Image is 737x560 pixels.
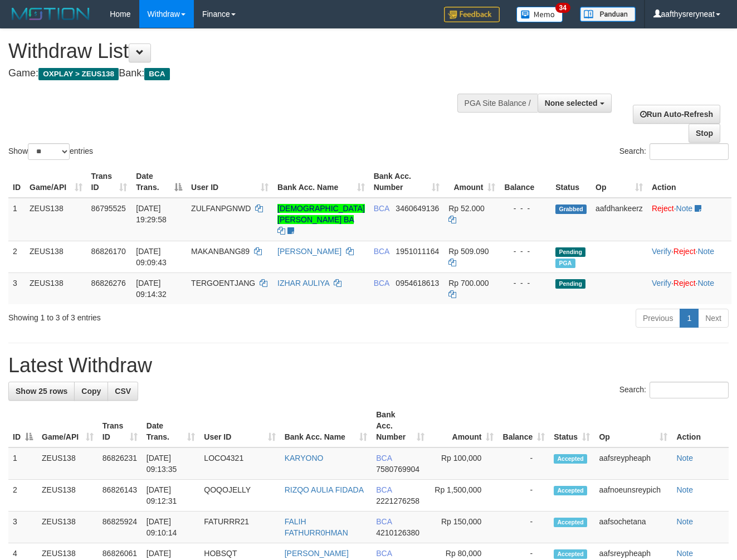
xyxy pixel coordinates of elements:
span: [DATE] 19:29:58 [136,204,167,224]
th: ID: activate to sort column descending [8,405,37,447]
th: User ID: activate to sort column ascending [199,405,280,447]
td: FATURRR21 [199,512,280,543]
td: 86826231 [98,447,142,480]
div: - - - [504,246,546,257]
a: [DEMOGRAPHIC_DATA][PERSON_NAME] BA [277,204,365,224]
td: 1 [8,447,37,480]
a: Reject [673,279,696,288]
span: Rp 509.090 [448,247,489,256]
span: Copy 7580769904 to clipboard [376,465,419,474]
td: LOCO4321 [199,447,280,480]
span: Accepted [554,549,587,559]
a: Show 25 rows [8,382,75,401]
a: IZHAR AULIYA [277,279,329,288]
a: Note [676,485,693,494]
span: [DATE] 09:09:43 [136,247,167,267]
input: Search: [650,143,729,160]
span: Copy [81,387,101,396]
a: Reject [673,247,696,256]
td: · [647,198,731,241]
td: ZEUS138 [25,272,87,304]
a: Stop [689,124,720,143]
th: Op: activate to sort column ascending [594,405,672,447]
span: 86826170 [91,247,126,256]
td: aafnoeunsreypich [594,480,672,512]
a: FALIH FATHURR0HMAN [285,517,348,537]
td: - [498,512,549,543]
a: Verify [652,279,671,288]
span: Copy 3460649136 to clipboard [396,204,439,213]
td: QOQOJELLY [199,480,280,512]
span: Copy 2221276258 to clipboard [376,496,419,505]
input: Search: [650,382,729,398]
label: Search: [619,382,729,398]
a: Next [698,309,729,328]
td: ZEUS138 [25,198,87,241]
td: Rp 150,000 [429,512,499,543]
span: Pending [555,279,585,289]
span: TERGOENTJANG [191,279,255,288]
span: Pending [555,247,585,257]
td: Rp 100,000 [429,447,499,480]
span: Rp 700.000 [448,279,489,288]
td: ZEUS138 [25,241,87,272]
span: BCA [376,517,392,526]
a: KARYONO [285,454,324,462]
span: 86795525 [91,204,126,213]
label: Show entries [8,143,93,160]
img: Button%20Memo.svg [516,7,563,22]
th: Game/API: activate to sort column ascending [37,405,98,447]
span: BCA [374,204,389,213]
td: [DATE] 09:12:31 [142,480,200,512]
td: 2 [8,241,25,272]
a: Note [697,279,714,288]
a: Note [676,549,693,558]
th: Bank Acc. Name: activate to sort column ascending [273,166,369,198]
a: CSV [108,382,138,401]
div: - - - [504,203,546,214]
label: Search: [619,143,729,160]
th: Bank Acc. Number: activate to sort column ascending [369,166,445,198]
th: Amount: activate to sort column ascending [429,405,499,447]
span: Rp 52.000 [448,204,485,213]
th: Op: activate to sort column ascending [591,166,647,198]
td: 2 [8,480,37,512]
span: MAKANBANG89 [191,247,250,256]
td: aafdhankeerz [591,198,647,241]
td: - [498,480,549,512]
span: Accepted [554,454,587,464]
span: BCA [376,549,392,558]
td: - [498,447,549,480]
th: Action [672,405,729,447]
select: Showentries [28,143,70,160]
img: Feedback.jpg [444,7,500,22]
th: Balance [500,166,551,198]
div: - - - [504,277,546,289]
a: Run Auto-Refresh [633,105,720,124]
a: Note [676,454,693,462]
th: Action [647,166,731,198]
a: 1 [680,309,699,328]
h1: Withdraw List [8,40,480,62]
td: [DATE] 09:10:14 [142,512,200,543]
td: 3 [8,272,25,304]
span: 86826276 [91,279,126,288]
td: ZEUS138 [37,480,98,512]
span: Marked by aafnoeunsreypich [555,259,575,268]
span: BCA [374,247,389,256]
a: RIZQO AULIA FIDADA [285,485,364,494]
th: Status: activate to sort column ascending [549,405,594,447]
th: Date Trans.: activate to sort column ascending [142,405,200,447]
td: ZEUS138 [37,447,98,480]
th: Trans ID: activate to sort column ascending [87,166,132,198]
span: Grabbed [555,204,587,214]
span: Copy 4210126380 to clipboard [376,528,419,537]
span: BCA [376,485,392,494]
th: Bank Acc. Name: activate to sort column ascending [280,405,372,447]
span: None selected [545,99,598,108]
span: Show 25 rows [16,387,67,396]
th: Bank Acc. Number: activate to sort column ascending [372,405,429,447]
th: Trans ID: activate to sort column ascending [98,405,142,447]
td: aafsochetana [594,512,672,543]
span: Accepted [554,518,587,527]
